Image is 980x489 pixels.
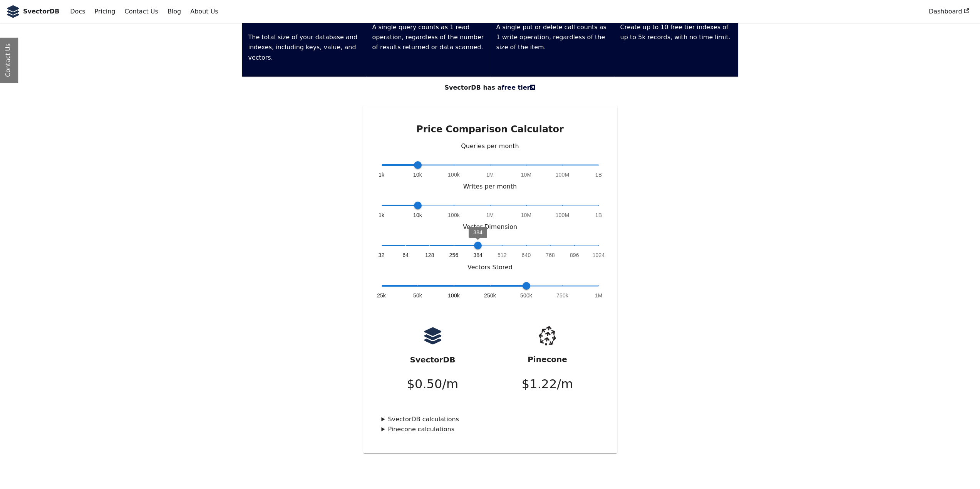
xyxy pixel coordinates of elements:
[382,424,599,434] summary: Pinecone calculations
[382,124,599,135] h2: Price Comparison Calculator
[372,22,484,53] p: A single query counts as 1 read operation, regardless of the number of results returned or data s...
[379,211,384,219] span: 1k
[924,5,974,18] a: Dashboard
[402,251,409,259] span: 64
[382,222,599,232] p: Vector Dimension
[448,171,460,179] span: 100k
[23,7,59,17] b: SvectorDB
[593,251,605,259] span: 1024
[595,292,603,299] span: 1M
[382,262,599,272] p: Vectors Stored
[595,211,602,219] span: 1B
[382,141,599,151] p: Queries per month
[407,374,459,394] p: $ 0.50 /m
[163,5,186,18] a: Blog
[6,5,20,18] img: SvectorDB Logo
[410,355,456,364] strong: SvectorDB
[521,171,532,179] span: 10M
[413,171,422,179] span: 10k
[522,251,531,259] span: 640
[445,83,536,93] strong: SvectorDB has a
[423,326,442,345] img: logo.svg
[449,251,459,259] span: 256
[556,292,568,299] span: 750k
[65,5,90,18] a: Docs
[546,251,555,259] span: 768
[186,5,223,18] a: About Us
[501,84,535,91] a: free tier
[595,171,602,179] span: 1B
[382,414,599,424] summary: SvectorDB calculations
[473,229,482,235] span: 384
[496,22,608,53] p: A single put or delete call counts as 1 write operation, regardless of the size of the item.
[486,171,494,179] span: 1M
[528,355,567,364] strong: Pinecone
[413,292,422,299] span: 50k
[521,211,532,219] span: 10M
[520,292,532,299] span: 500k
[556,171,570,179] span: 100M
[379,171,384,179] span: 1k
[556,211,570,219] span: 100M
[425,251,434,259] span: 128
[498,251,507,259] span: 512
[379,251,385,259] span: 32
[6,5,59,18] a: SvectorDB LogoSvectorDB
[484,292,496,299] span: 250k
[522,374,573,394] p: $ 1.22 /m
[486,211,494,219] span: 1M
[473,251,482,259] span: 384
[448,211,460,219] span: 100k
[90,5,120,18] a: Pricing
[620,22,732,43] p: Create up to 10 free tier indexes of up to 5k records, with no time limit.
[413,211,422,219] span: 10k
[382,182,599,192] p: Writes per month
[448,292,460,299] span: 100k
[533,321,562,350] img: pinecone.png
[248,32,360,63] p: The total size of your database and indexes, including keys, value, and vectors.
[377,292,386,299] span: 25k
[120,5,162,18] a: Contact Us
[570,251,579,259] span: 896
